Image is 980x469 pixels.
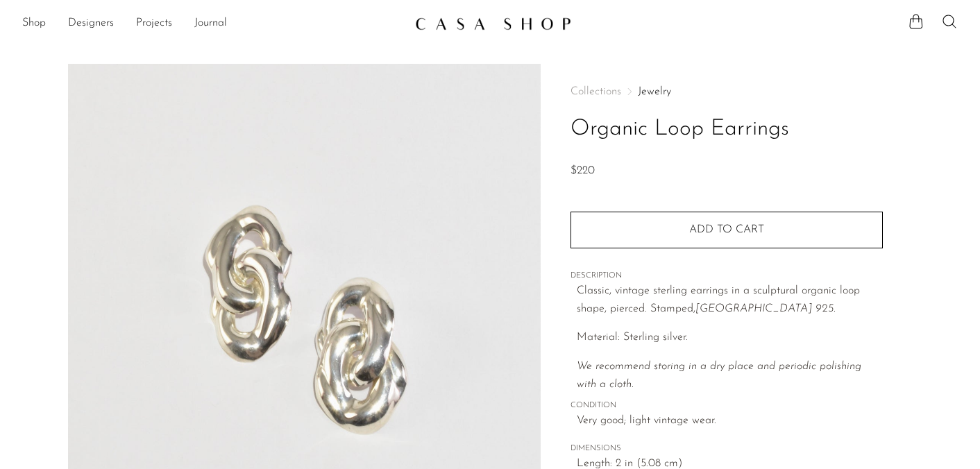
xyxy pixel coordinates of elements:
span: Collections [571,86,621,97]
span: Add to cart [689,224,764,235]
a: Journal [194,15,227,33]
h1: Organic Loop Earrings [571,112,883,147]
em: [GEOGRAPHIC_DATA] 925. [695,303,836,314]
ul: NEW HEADER MENU [22,12,404,35]
nav: Desktop navigation [22,12,404,35]
a: Shop [22,15,46,33]
button: Add to cart [571,212,883,248]
a: Designers [68,15,114,33]
span: Very good; light vintage wear. [577,412,883,430]
a: Projects [136,15,172,33]
span: $220 [571,165,595,176]
span: DIMENSIONS [571,443,883,455]
p: Material: Sterling silver. [577,329,883,347]
a: Jewelry [638,86,671,97]
nav: Breadcrumbs [571,86,883,97]
span: CONDITION [571,400,883,412]
span: DESCRIPTION [571,270,883,282]
i: We recommend storing in a dry place and periodic polishing with a cloth. [577,361,861,390]
p: Classic, vintage sterling earrings in a sculptural organic loop shape, pierced. Stamped, [577,282,883,318]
